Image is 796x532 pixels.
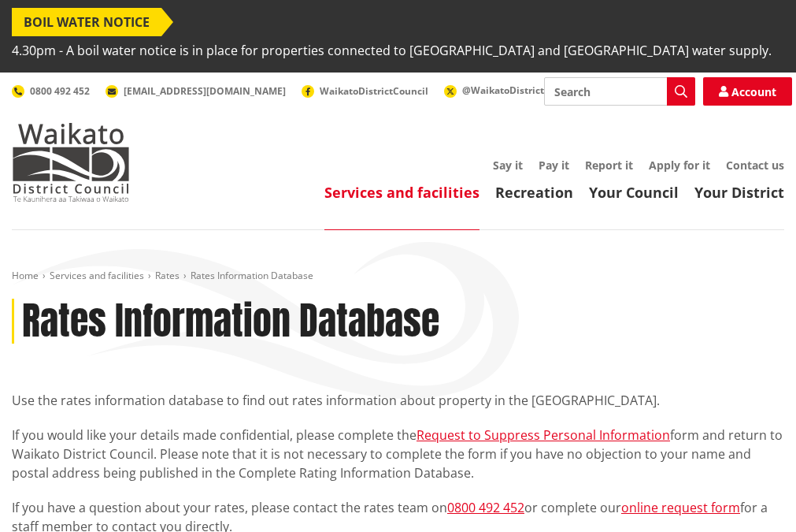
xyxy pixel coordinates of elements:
a: WaikatoDistrictCouncil [302,84,428,98]
a: online request form [621,499,740,516]
a: Rates [155,269,180,282]
a: 0800 492 452 [447,499,524,516]
a: Pay it [539,158,569,173]
a: Report it [585,158,633,173]
a: Account [703,77,792,106]
span: WaikatoDistrictCouncil [320,84,428,98]
h1: Rates Information Database [22,299,439,344]
a: 0800 492 452 [12,84,90,98]
p: Use the rates information database to find out rates information about property in the [GEOGRAPHI... [12,391,784,410]
a: Contact us [726,158,784,173]
a: Your Council [589,183,679,202]
a: Request to Suppress Personal Information [417,426,670,444]
a: [EMAIL_ADDRESS][DOMAIN_NAME] [106,84,286,98]
a: Apply for it [649,158,710,173]
span: BOIL WATER NOTICE [12,8,161,36]
a: Your District [694,183,784,202]
a: Services and facilities [50,269,144,282]
nav: breadcrumb [12,270,784,283]
a: Home [12,269,39,282]
span: @WaikatoDistrict [462,84,544,97]
span: [EMAIL_ADDRESS][DOMAIN_NAME] [124,84,286,98]
a: Say it [493,158,523,173]
span: Rates Information Database [191,269,313,282]
img: Waikato District Council - Te Kaunihera aa Takiwaa o Waikato [12,123,130,202]
a: Services and facilities [324,183,479,202]
span: 0800 492 452 [30,84,90,98]
input: Search input [544,77,695,106]
a: Recreation [495,183,573,202]
p: If you would like your details made confidential, please complete the form and return to Waikato ... [12,426,784,482]
span: 4.30pm - A boil water notice is in place for properties connected to [GEOGRAPHIC_DATA] and [GEOGR... [12,36,772,65]
a: @WaikatoDistrict [444,84,544,97]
